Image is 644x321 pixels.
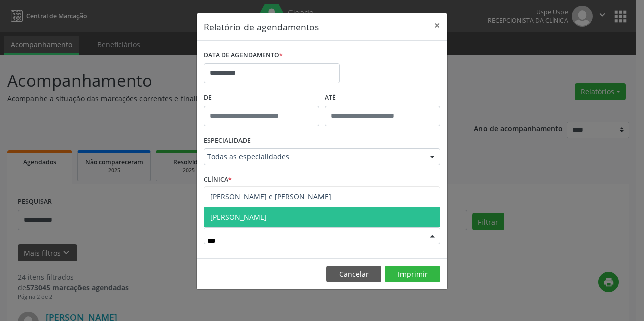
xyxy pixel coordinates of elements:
button: Imprimir [385,266,440,283]
span: Todas as especialidades [207,152,420,162]
label: DATA DE AGENDAMENTO [204,48,283,63]
span: [PERSON_NAME] e [PERSON_NAME] [210,192,331,201]
label: De [204,90,319,106]
button: Close [427,13,447,38]
h5: Relatório de agendamentos [204,20,319,33]
label: ESPECIALIDADE [204,133,251,149]
span: [PERSON_NAME] [210,212,267,222]
label: CLÍNICA [204,172,232,188]
label: ATÉ [325,90,440,106]
button: Cancelar [326,266,381,283]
